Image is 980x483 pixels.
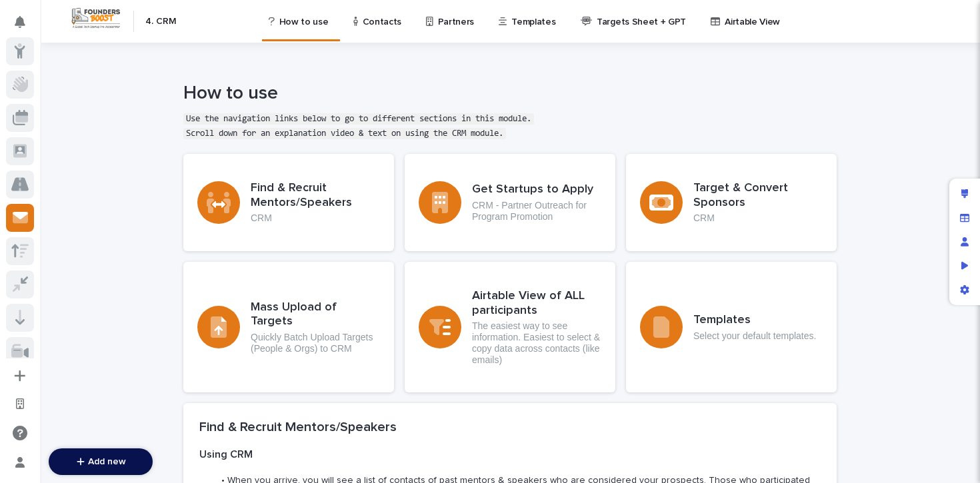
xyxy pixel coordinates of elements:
button: Open support chat [6,419,34,447]
a: Target & Convert SponsorsCRM [626,154,837,251]
strong: Using CRM [199,449,253,460]
a: Get Startups to ApplyCRM - Partner Outreach for Program Promotion [405,154,615,251]
p: Quickly Batch Upload Targets (People & Orgs) to CRM [251,332,380,354]
button: Add a new app... [6,362,34,390]
p: The easiest way to see information. Easiest to select & copy data across contacts (like emails) [472,320,601,365]
div: Notifications [17,16,34,37]
p: CRM - Partner Outreach for Program Promotion [472,200,601,223]
div: Edit layout [953,182,977,206]
p: CRM [693,213,823,224]
h3: Target & Convert Sponsors [693,181,823,210]
code: Use the navigation links below to go to different sections in this module. [183,113,534,125]
h3: Find & Recruit Mentors/Speakers [251,181,380,210]
a: Find & Recruit Mentors/SpeakersCRM [183,154,394,251]
div: Preview as [953,254,977,278]
img: Workspace Logo [70,6,122,31]
a: Mass Upload of TargetsQuickly Batch Upload Targets (People & Orgs) to CRM [183,262,394,392]
p: Select your default templates. [693,330,816,342]
div: Manage users [953,230,977,254]
h2: 4. CRM [145,16,177,27]
h1: How to use [183,83,837,105]
button: Add new [49,448,153,475]
h3: Templates [693,313,816,328]
button: Notifications [6,8,34,36]
div: Manage fields and data [953,206,977,230]
p: CRM [251,213,380,224]
h3: Get Startups to Apply [472,183,601,197]
div: App settings [953,278,977,302]
a: Airtable View of ALL participantsThe easiest way to see information. Easiest to select & copy dat... [405,262,615,392]
h3: Mass Upload of Targets [251,300,380,329]
code: Scroll down for an explanation video & text on using the CRM module. [183,128,506,139]
h3: Airtable View of ALL participants [472,289,601,318]
strong: Find & Recruit Mentors/Speakers [199,420,397,434]
button: Open workspace settings [6,390,34,418]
